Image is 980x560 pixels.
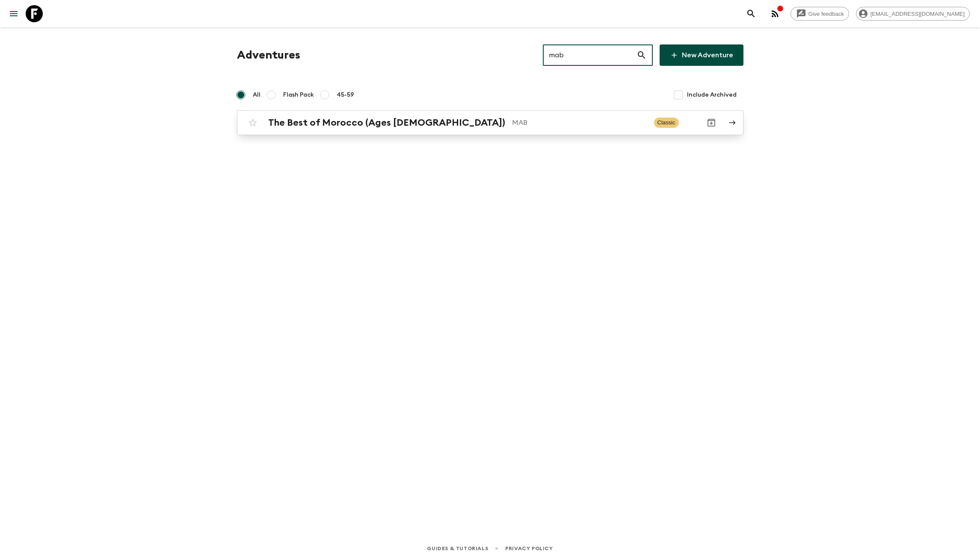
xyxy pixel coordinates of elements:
a: Guides & Tutorials [427,544,488,553]
h2: The Best of Morocco (Ages [DEMOGRAPHIC_DATA]) [268,117,505,128]
button: Archive [703,114,720,131]
span: 45-59 [337,91,354,99]
a: New Adventure [660,44,743,66]
span: Give feedback [804,11,849,17]
div: [EMAIL_ADDRESS][DOMAIN_NAME] [856,7,970,21]
p: MAB [512,118,647,128]
a: Privacy Policy [505,544,553,553]
span: Include Archived [687,91,737,99]
button: search adventures [743,5,760,22]
input: e.g. AR1, Argentina [543,43,637,67]
span: [EMAIL_ADDRESS][DOMAIN_NAME] [866,11,969,17]
button: menu [5,5,22,22]
a: Give feedback [791,7,849,21]
span: Classic [654,118,679,128]
span: All [253,91,261,99]
a: The Best of Morocco (Ages [DEMOGRAPHIC_DATA])MABClassicArchive [237,110,743,135]
h1: Adventures [237,47,300,64]
span: Flash Pack [283,91,314,99]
